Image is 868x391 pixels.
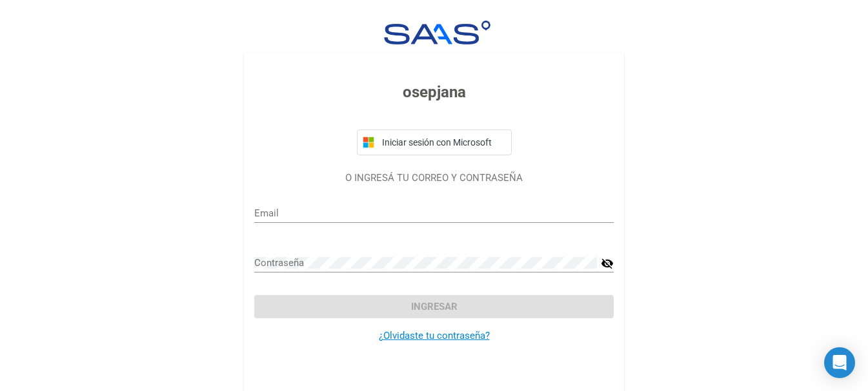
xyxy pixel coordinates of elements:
[411,301,458,312] span: Ingresar
[379,137,506,148] span: Iniciar sesión con Microsoft
[824,347,855,378] div: Open Intercom Messenger
[601,256,614,271] mat-icon: visibility_off
[254,81,614,104] h3: osepjana
[357,129,512,155] button: Iniciar sesión con Microsoft
[379,330,490,341] a: ¿Olvidaste tu contraseña?
[254,171,614,186] p: O INGRESÁ TU CORREO Y CONTRASEÑA
[254,295,614,318] button: Ingresar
